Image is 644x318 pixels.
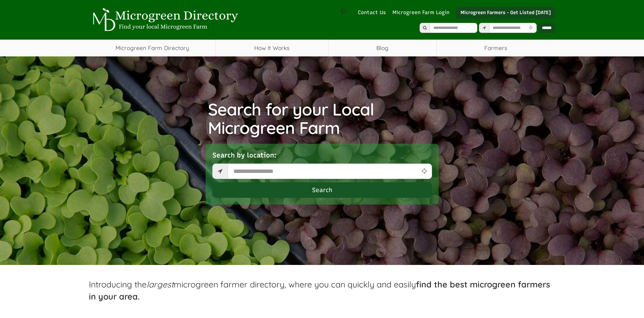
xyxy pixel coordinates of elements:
[420,168,428,174] i: Use Current Location
[89,279,550,302] span: Introducing the microgreen farmer directory, where you can quickly and easily
[527,26,534,30] i: Use Current Location
[208,100,436,137] h1: Search for your Local Microgreen Farm
[329,40,436,56] a: Blog
[355,9,389,16] a: Contact Us
[147,279,174,289] em: largest
[89,40,215,56] a: Microgreen Farm Directory
[212,182,432,198] button: Search
[437,40,555,56] span: Farmers
[89,8,240,32] img: Microgreen Directory
[89,279,550,302] strong: find the best microgreen farmers in your area.
[212,150,276,160] label: Search by location:
[456,7,555,19] a: Microgreen Farmers - Get Listed [DATE]
[216,40,328,56] a: How It Works
[392,9,453,16] a: Microgreen Farm Login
